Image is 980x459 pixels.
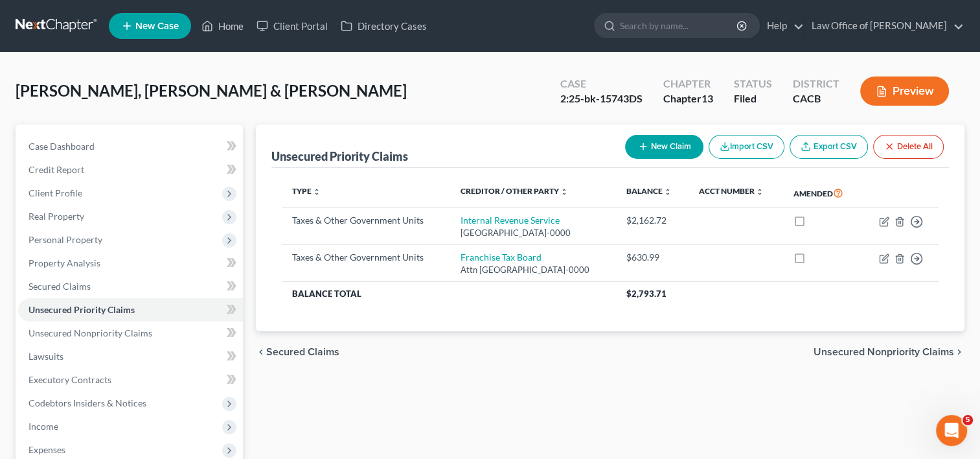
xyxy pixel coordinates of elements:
iframe: Intercom live chat [936,415,967,446]
th: Amended [783,178,861,208]
i: unfold_more [560,188,568,196]
a: Creditor / Other Party unfold_more [461,186,568,196]
span: Expenses [28,444,65,455]
span: [PERSON_NAME], [PERSON_NAME] & [PERSON_NAME] [16,81,407,100]
div: 2:25-bk-15743DS [560,91,643,106]
div: District [793,76,839,91]
a: Law Office of [PERSON_NAME] [805,14,964,38]
div: Filed [734,91,772,106]
span: Executory Contracts [28,374,111,385]
span: Unsecured Priority Claims [28,304,135,315]
button: Preview [860,76,949,106]
span: Unsecured Nonpriority Claims [28,327,152,338]
span: New Case [135,21,179,31]
a: Lawsuits [18,345,243,368]
span: 5 [963,415,973,425]
div: Status [734,76,772,91]
th: Balance Total [282,282,615,305]
div: Case [560,76,643,91]
button: Unsecured Nonpriority Claims chevron_right [814,347,964,357]
i: unfold_more [756,188,764,196]
a: Case Dashboard [18,135,243,158]
div: Unsecured Priority Claims [271,148,408,164]
span: $2,793.71 [626,288,666,299]
div: Taxes & Other Government Units [292,251,440,264]
i: unfold_more [663,188,671,196]
a: Type unfold_more [292,186,321,196]
div: Attn [GEOGRAPHIC_DATA]-0000 [461,264,605,276]
a: Franchise Tax Board [461,252,541,263]
button: chevron_left Secured Claims [256,347,339,357]
span: Lawsuits [28,351,63,362]
a: Balance unfold_more [626,186,671,196]
a: Executory Contracts [18,368,243,392]
button: Import CSV [709,135,784,159]
a: Internal Revenue Service [461,215,560,226]
div: $630.99 [626,251,678,264]
span: Real Property [28,211,84,222]
a: Unsecured Priority Claims [18,298,243,322]
a: Secured Claims [18,275,243,298]
a: Home [195,14,250,38]
span: 13 [701,92,713,104]
span: Codebtors Insiders & Notices [28,397,146,408]
a: Property Analysis [18,252,243,275]
a: Acct Number unfold_more [699,186,764,196]
div: Chapter [663,76,713,91]
i: unfold_more [313,188,321,196]
span: Personal Property [28,234,102,245]
i: chevron_left [256,347,266,357]
span: Income [28,421,58,432]
i: chevron_right [954,347,964,357]
button: Delete All [873,135,944,159]
span: Secured Claims [28,281,91,292]
span: Secured Claims [266,347,339,357]
button: New Claim [625,135,703,159]
span: Case Dashboard [28,141,95,152]
a: Directory Cases [334,14,433,38]
div: $2,162.72 [626,214,678,227]
input: Search by name... [620,14,738,38]
span: Credit Report [28,164,84,175]
div: Taxes & Other Government Units [292,214,440,227]
div: CACB [793,91,839,106]
a: Client Portal [250,14,334,38]
a: Help [760,14,804,38]
div: [GEOGRAPHIC_DATA]-0000 [461,227,605,239]
span: Client Profile [28,187,82,198]
a: Export CSV [790,135,868,159]
a: Unsecured Nonpriority Claims [18,322,243,345]
span: Unsecured Nonpriority Claims [814,347,954,357]
span: Property Analysis [28,257,100,268]
a: Credit Report [18,158,243,182]
div: Chapter [663,91,713,106]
